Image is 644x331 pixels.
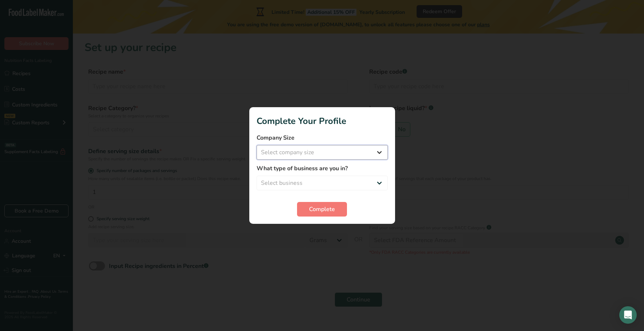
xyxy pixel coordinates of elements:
[257,114,388,128] h1: Complete Your Profile
[297,202,347,217] button: Complete
[619,306,637,324] div: Open Intercom Messenger
[309,205,335,214] span: Complete
[257,133,388,142] label: Company Size
[257,164,388,173] label: What type of business are you in?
